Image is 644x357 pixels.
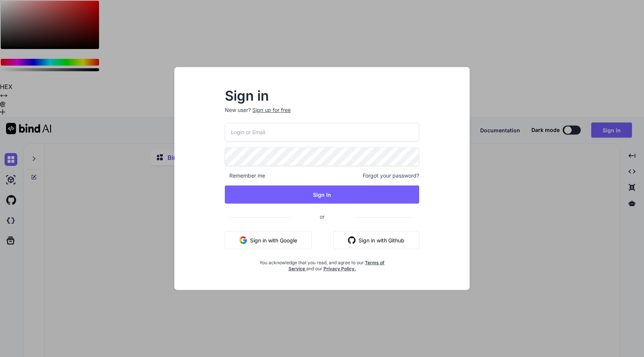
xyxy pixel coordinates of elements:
[333,231,419,249] button: Sign in with Github
[225,106,419,123] p: New user?
[225,231,312,249] button: Sign in with Google
[324,266,356,271] a: Privacy Policy.
[290,207,355,226] span: or
[225,185,419,204] button: Sign In
[225,172,265,179] span: Remember me
[240,236,247,244] img: google
[348,236,356,244] img: github
[257,255,387,272] div: You acknowledge that you read, and agree to our and our
[225,123,419,141] input: Login or Email
[288,260,385,271] a: Terms of Service
[363,172,419,179] span: Forgot your password?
